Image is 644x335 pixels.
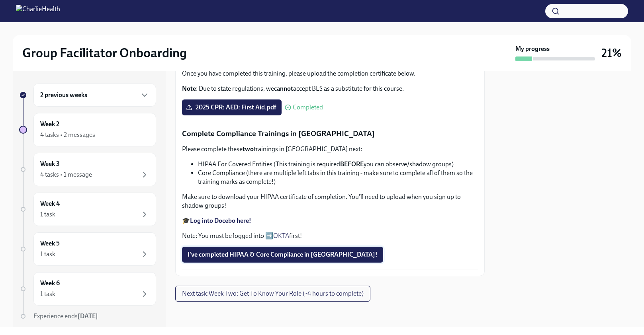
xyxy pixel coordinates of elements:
div: 1 task [40,250,55,259]
p: 🎓 [182,216,478,225]
span: I've completed HIPAA & Core Compliance in [GEOGRAPHIC_DATA]! [188,251,378,259]
div: 4 tasks • 1 message [40,170,92,179]
a: Week 34 tasks • 1 message [19,153,156,186]
li: HIPAA For Covered Entities (This training is required you can observe/shadow groups) [198,160,478,169]
span: Experience ends [33,312,98,320]
h6: Week 5 [40,239,60,248]
h3: 21% [601,46,622,60]
a: Week 61 task [19,272,156,306]
p: Once you have completed this training, please upload the completion certificate below. [182,69,478,78]
strong: Note [182,85,196,92]
strong: cannot [274,85,293,92]
p: Make sure to download your HIPAA certificate of completion. You'll need to upload when you sign u... [182,193,478,210]
div: 1 task [40,210,55,219]
strong: BEFORE [340,160,364,168]
div: 1 task [40,290,55,298]
h6: Week 3 [40,160,60,168]
strong: [DATE] [78,312,98,320]
span: Completed [293,104,323,111]
p: Please complete these trainings in [GEOGRAPHIC_DATA] next: [182,145,478,154]
div: 2 previous weeks [33,84,156,107]
h6: 2 previous weeks [40,91,87,99]
button: Next task:Week Two: Get To Know Your Role (~4 hours to complete) [175,286,370,302]
button: I've completed HIPAA & Core Compliance in [GEOGRAPHIC_DATA]! [182,247,383,263]
p: Complete Compliance Trainings in [GEOGRAPHIC_DATA] [182,129,478,139]
a: OKTA [273,232,289,240]
h2: Group Facilitator Onboarding [22,45,187,61]
strong: My progress [515,45,550,53]
label: 2025 CPR: AED: First Aid.pdf [182,99,282,115]
h6: Week 6 [40,279,60,288]
p: Note: You must be logged into ➡️ first! [182,232,478,240]
a: Week 51 task [19,232,156,266]
div: 4 tasks • 2 messages [40,130,95,139]
h6: Week 2 [40,120,59,129]
span: Next task : Week Two: Get To Know Your Role (~4 hours to complete) [182,290,364,298]
a: Log into Docebo here! [190,217,251,224]
strong: two [243,145,254,153]
span: 2025 CPR: AED: First Aid.pdf [188,103,276,111]
li: Core Compliance (there are multiple left tabs in this training - make sure to complete all of the... [198,169,478,186]
h6: Week 4 [40,199,60,208]
a: Week 24 tasks • 2 messages [19,113,156,146]
p: : Due to state regulations, we accept BLS as a substitute for this course. [182,84,478,93]
a: Week 41 task [19,193,156,226]
img: CharlieHealth [16,5,60,18]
